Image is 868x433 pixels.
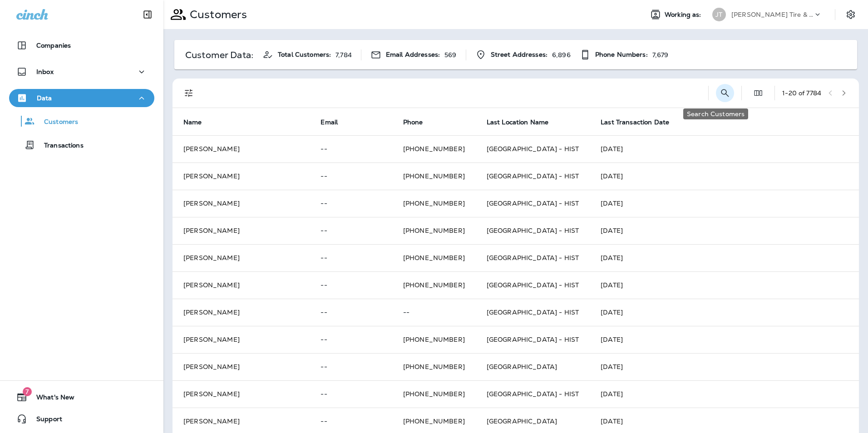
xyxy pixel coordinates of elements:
p: -- [403,309,465,316]
td: [DATE] [590,162,859,190]
button: Support [9,410,154,428]
td: [PHONE_NUMBER] [392,380,476,408]
td: [PHONE_NUMBER] [392,353,476,380]
p: -- [321,418,381,425]
span: 7 [23,387,32,396]
p: [PERSON_NAME] Tire & Auto [731,11,813,18]
span: Street Addresses: [491,51,547,59]
span: [GEOGRAPHIC_DATA] - HIST [487,145,579,153]
span: [GEOGRAPHIC_DATA] [487,417,557,425]
td: [PHONE_NUMBER] [392,271,476,299]
button: Companies [9,36,154,54]
td: [PHONE_NUMBER] [392,135,476,162]
td: [PHONE_NUMBER] [392,217,476,244]
span: [GEOGRAPHIC_DATA] - HIST [487,226,579,235]
div: JT [712,8,726,21]
span: Last Location Name [487,118,561,126]
p: -- [321,390,381,398]
span: Name [183,118,202,126]
td: [DATE] [590,190,859,217]
p: -- [321,145,381,153]
p: -- [321,363,381,370]
button: Collapse Sidebar [135,5,160,24]
p: -- [321,172,381,180]
span: [GEOGRAPHIC_DATA] [487,363,557,371]
button: Inbox [9,63,154,81]
p: -- [321,336,381,343]
td: [PERSON_NAME] [173,299,310,326]
span: [GEOGRAPHIC_DATA] - HIST [487,390,579,398]
td: [PERSON_NAME] [173,271,310,299]
td: [PERSON_NAME] [173,190,310,217]
td: [PHONE_NUMBER] [392,326,476,353]
button: Edit Fields [749,84,767,102]
p: Customers [186,8,247,21]
td: [PERSON_NAME] [173,353,310,380]
p: 569 [444,51,456,59]
p: -- [321,309,381,316]
span: [GEOGRAPHIC_DATA] - HIST [487,199,579,207]
p: Customer Data: [185,51,253,59]
span: Working as: [665,11,703,19]
button: Transactions [9,135,154,154]
span: [GEOGRAPHIC_DATA] - HIST [487,308,579,316]
td: [DATE] [590,380,859,408]
span: Last Transaction Date [601,118,669,126]
span: Email Addresses: [386,51,440,59]
p: Data [37,94,52,102]
span: Email [321,118,338,126]
button: Search Customers [716,84,734,102]
p: 7,679 [652,51,669,59]
span: Email [321,118,350,126]
td: [DATE] [590,326,859,353]
button: Customers [9,112,154,131]
td: [PHONE_NUMBER] [392,244,476,271]
td: [PERSON_NAME] [173,244,310,271]
td: [DATE] [590,299,859,326]
td: [DATE] [590,217,859,244]
td: [DATE] [590,244,859,271]
p: 6,896 [552,51,571,59]
span: [GEOGRAPHIC_DATA] - HIST [487,254,579,262]
p: -- [321,281,381,289]
p: Customers [35,118,78,127]
td: [PERSON_NAME] [173,217,310,244]
p: Inbox [36,68,54,75]
div: 1 - 20 of 7784 [782,89,821,97]
span: Phone Numbers: [595,51,648,59]
td: [DATE] [590,271,859,299]
button: Data [9,89,154,107]
p: -- [321,254,381,261]
td: [PERSON_NAME] [173,162,310,190]
td: [DATE] [590,353,859,380]
span: [GEOGRAPHIC_DATA] - HIST [487,281,579,289]
span: Name [183,118,214,126]
td: [PERSON_NAME] [173,326,310,353]
td: [DATE] [590,135,859,162]
button: Settings [843,6,859,23]
button: 7What's New [9,388,154,406]
p: -- [321,200,381,207]
p: -- [321,227,381,234]
td: [PERSON_NAME] [173,135,310,162]
div: Search Customers [683,108,748,119]
span: Phone [403,118,435,126]
p: Companies [36,42,71,49]
span: Last Transaction Date [601,118,681,126]
span: Last Location Name [487,118,549,126]
button: Filters [180,84,198,102]
td: [PERSON_NAME] [173,380,310,408]
td: [PHONE_NUMBER] [392,162,476,190]
td: [PHONE_NUMBER] [392,190,476,217]
span: What's New [27,394,74,404]
p: Transactions [35,142,84,150]
span: [GEOGRAPHIC_DATA] - HIST [487,172,579,180]
p: 7,784 [335,51,352,59]
span: Support [27,415,62,426]
span: [GEOGRAPHIC_DATA] - HIST [487,335,579,344]
span: Phone [403,118,423,126]
span: Total Customers: [278,51,331,59]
